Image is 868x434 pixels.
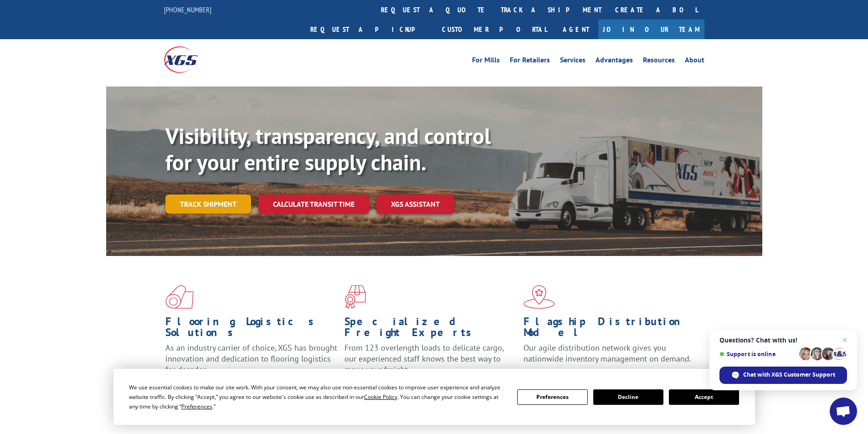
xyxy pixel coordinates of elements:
a: For Mills [472,56,500,66]
span: Support is online [719,351,796,357]
span: Preferences [181,403,212,410]
a: Agent [554,20,598,39]
a: [PHONE_NUMBER] [164,5,211,14]
img: xgs-icon-total-supply-chain-intelligence-red [165,285,194,309]
span: Cookie Policy [364,393,397,401]
a: Calculate transit time [258,194,369,214]
span: Questions? Chat with us! [719,337,847,344]
h1: Flooring Logistics Solutions [165,316,338,342]
h1: Flagship Distribution Model [524,316,696,342]
a: Track shipment [165,194,251,214]
img: xgs-icon-focused-on-flooring-red [344,285,366,309]
span: Chat with XGS Customer Support [743,371,835,379]
a: Advantages [596,56,633,66]
img: xgs-icon-flagship-distribution-model-red [524,285,555,309]
a: Join Our Team [598,20,704,39]
button: Decline [593,389,663,405]
div: Chat with XGS Customer Support [719,367,847,384]
a: Customer Portal [435,20,554,39]
div: Open chat [830,398,857,425]
span: As an industry carrier of choice, XGS has brought innovation and dedication to flooring logistics... [165,342,337,375]
button: Accept [669,389,739,405]
button: Preferences [517,389,587,405]
h1: Specialized Freight Experts [344,316,517,342]
a: Request a pickup [303,20,435,39]
a: Resources [643,56,675,66]
p: From 123 overlength loads to delicate cargo, our experienced staff knows the best way to move you... [344,342,517,383]
a: For Retailers [510,56,550,66]
div: We use essential cookies to make our site work. With your consent, we may also use non-essential ... [129,383,506,411]
a: About [685,56,704,66]
b: Visibility, transparency, and control for your entire supply chain. [165,122,491,176]
a: Services [560,56,586,66]
span: Close chat [839,335,850,346]
span: Our agile distribution network gives you nationwide inventory management on demand. [524,342,691,364]
div: Cookie Consent Prompt [113,369,755,425]
a: XGS ASSISTANT [376,194,454,214]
